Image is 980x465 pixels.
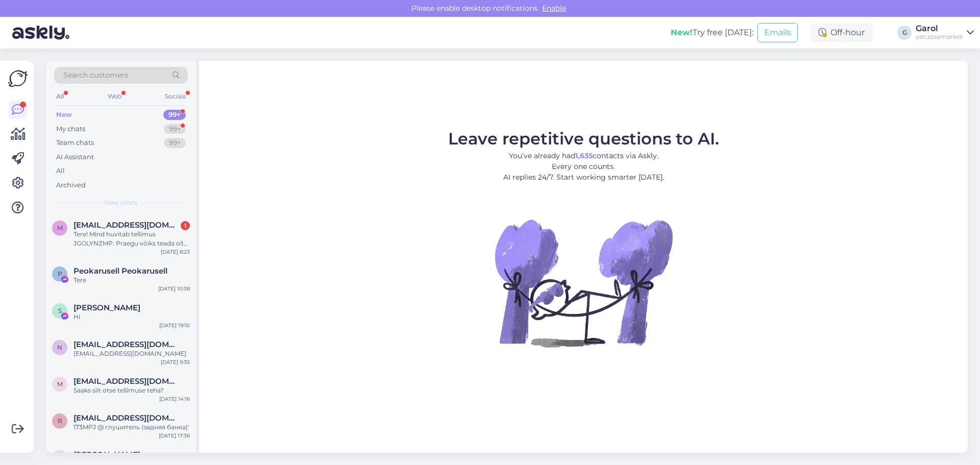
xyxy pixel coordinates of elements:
[671,27,753,39] div: Try free [DATE]:
[73,423,190,432] div: 173MPJ @ глушитель (задняя банка)'
[158,285,190,292] div: [DATE] 10:38
[539,4,569,13] span: Enable
[73,413,180,423] span: roadangelltd11@gmail.com
[57,380,63,388] span: m
[56,180,86,190] div: Archived
[105,198,137,207] span: New chats
[73,340,180,349] span: nikolajzur@gmail.com
[163,110,186,120] div: 99+
[492,191,675,375] img: No Chat active
[73,230,190,248] div: Tere! Mind huvitab tellimus JGOLYNZMP. Praegu võiks teada olla kas see jõuab [PERSON_NAME] sellel...
[159,395,190,403] div: [DATE] 14:16
[57,224,63,232] span: m
[58,417,62,425] span: r
[56,166,65,176] div: All
[8,69,28,88] img: Askly Logo
[56,124,85,134] div: My chats
[448,151,719,183] p: You’ve already had contacts via Askly. Every one counts. AI replies 24/7. Start working smarter [...
[671,28,693,37] b: New!
[181,221,190,230] div: 1
[810,23,873,42] div: Off-hour
[159,432,190,439] div: [DATE] 17:36
[757,23,798,42] button: Emails
[73,276,190,285] div: Tere
[164,138,186,148] div: 99+
[159,322,190,329] div: [DATE] 19:10
[58,270,62,278] span: P
[73,349,190,358] div: [EMAIL_ADDRESS][DOMAIN_NAME]
[73,303,140,312] span: Sally Wu
[448,129,719,149] span: Leave repetitive questions to AI.
[575,151,593,160] b: 1,635
[897,26,912,40] div: G
[916,25,963,33] div: Garol
[916,33,963,41] div: varuosamarket
[56,152,94,162] div: AI Assistant
[73,312,190,322] div: Hi
[916,25,974,41] a: Garolvaruosamarket
[57,344,62,351] span: n
[73,377,180,386] span: mihkel.luidalepp@hotmail.com
[56,138,94,148] div: Team chats
[73,221,180,230] span: mart.ligi@yahoo.com
[164,124,186,134] div: 99+
[161,358,190,366] div: [DATE] 9:35
[161,248,190,256] div: [DATE] 8:23
[163,90,188,103] div: Socials
[63,70,128,81] span: Search customers
[73,386,190,395] div: Saaks siit otse tellimuse teha?
[56,110,72,120] div: New
[73,450,140,459] span: Jack Liang
[58,307,62,314] span: S
[54,90,66,103] div: All
[73,266,167,276] span: Peokarusell Peokarusell
[106,90,124,103] div: Web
